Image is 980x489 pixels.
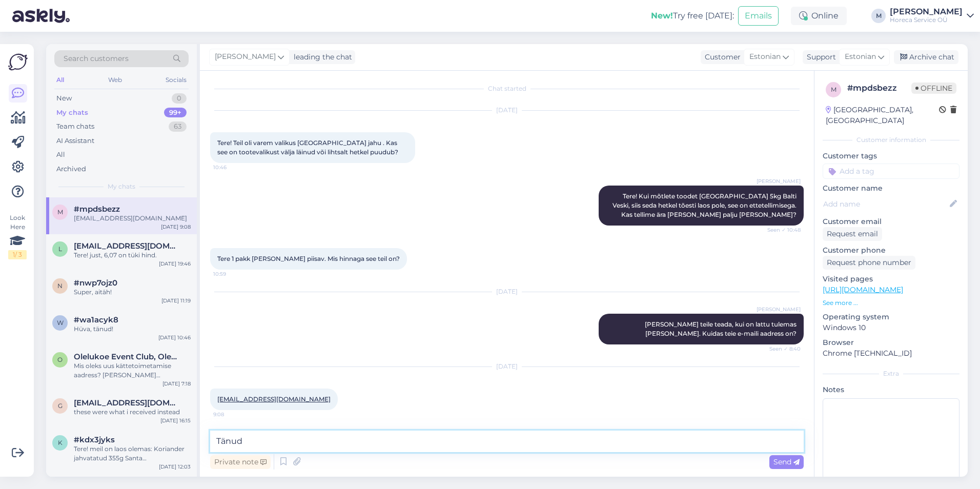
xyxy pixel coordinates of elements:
[164,108,187,118] div: 99+
[773,457,800,466] span: Send
[826,105,939,126] div: [GEOGRAPHIC_DATA], [GEOGRAPHIC_DATA]
[823,216,959,227] p: Customer email
[56,150,65,160] div: All
[64,53,129,64] span: Search customers
[823,183,959,194] p: Customer name
[823,285,903,294] a: [URL][DOMAIN_NAME]
[823,322,959,333] p: Windows 10
[823,384,959,395] p: Notes
[74,435,115,444] span: #kdx3jyks
[210,362,804,371] div: [DATE]
[57,356,63,363] span: O
[74,315,118,324] span: #wa1acyk8
[210,84,804,93] div: Chat started
[74,214,191,223] div: [EMAIL_ADDRESS][DOMAIN_NAME]
[56,164,86,174] div: Archived
[8,213,27,259] div: Look Here
[823,337,959,348] p: Browser
[58,402,63,410] span: g
[871,9,886,23] div: M
[823,164,959,179] input: Add a tag
[161,223,191,231] div: [DATE] 9:08
[54,73,66,87] div: All
[890,8,963,16] div: [PERSON_NAME]
[823,151,959,161] p: Customer tags
[210,287,804,296] div: [DATE]
[757,177,801,185] span: [PERSON_NAME]
[845,51,876,63] span: Estonian
[823,348,959,359] p: Chrome [TECHNICAL_ID]
[74,407,191,417] div: these were what i received instead
[890,16,963,24] div: Horeca Service OÜ
[158,334,191,341] div: [DATE] 10:46
[56,108,88,118] div: My chats
[823,274,959,284] p: Visited pages
[217,255,400,262] span: Tere 1 pakk [PERSON_NAME] piisav. Mis hinnaga see teil on?
[159,260,191,268] div: [DATE] 19:46
[762,345,801,353] span: Seen ✓ 8:40
[56,136,94,146] div: AI Assistant
[210,431,804,452] textarea: Tänud
[74,278,117,288] span: #nwp7ojz0
[74,241,180,251] span: leiuministeerium@outlook.com
[213,411,252,418] span: 9:08
[57,208,63,216] span: m
[8,250,27,259] div: 1 / 3
[74,398,180,407] span: gnr.kid@gmail.com
[823,198,948,210] input: Add name
[823,135,959,145] div: Customer information
[164,73,189,87] div: Socials
[803,52,836,63] div: Support
[823,227,882,241] div: Request email
[56,93,72,104] div: New
[74,205,120,214] span: #mpdsbezz
[169,121,187,132] div: 63
[757,305,801,313] span: [PERSON_NAME]
[823,256,915,270] div: Request phone number
[290,52,352,63] div: leading the chat
[215,51,276,63] span: [PERSON_NAME]
[58,245,62,253] span: l
[213,164,252,171] span: 10:46
[162,380,191,388] div: [DATE] 7:18
[74,324,191,334] div: Hüva, tänud!
[823,369,959,378] div: Extra
[74,361,191,380] div: Mis oleks uus kättetoimetamise aadress? [PERSON_NAME] kliendikaardil muudatused. Kas ettevõte on:...
[217,395,331,403] a: [EMAIL_ADDRESS][DOMAIN_NAME]
[911,83,956,94] span: Offline
[210,106,804,115] div: [DATE]
[57,282,63,290] span: n
[651,11,673,21] b: New!
[749,51,781,63] span: Estonian
[701,52,741,63] div: Customer
[210,455,271,469] div: Private note
[762,226,801,234] span: Seen ✓ 10:48
[823,245,959,256] p: Customer phone
[160,417,191,424] div: [DATE] 16:15
[74,288,191,297] div: Super, aitäh!
[161,297,191,304] div: [DATE] 11:19
[56,121,94,132] div: Team chats
[74,251,191,260] div: Tere! just, 6,07 on tüki hind.
[8,52,28,72] img: Askly Logo
[57,319,64,327] span: w
[108,182,135,191] span: My chats
[74,352,180,361] span: Olelukoe Event Club, OleLukoe Fantazija OÜ
[823,298,959,308] p: See more ...
[847,82,911,94] div: # mpdsbezz
[831,86,836,93] span: m
[651,10,734,22] div: Try free [DATE]:
[823,312,959,322] p: Operating system
[738,6,779,26] button: Emails
[58,439,63,446] span: k
[612,192,798,218] span: Tere! Kui mõtlete toodet [GEOGRAPHIC_DATA] 5kg Balti Veski, siis seda hetkel tõesti laos pole, se...
[645,320,798,337] span: [PERSON_NAME] teile teada, kui on lattu tulemas [PERSON_NAME]. Kuidas teie e-maili aadress on?
[106,73,124,87] div: Web
[217,139,399,156] span: Tere! Teil oli varem valikus [GEOGRAPHIC_DATA] jahu . Kas see on tootevalikust välja läinud või l...
[172,93,187,104] div: 0
[213,270,252,278] span: 10:59
[74,444,191,463] div: Tere! meil on laos olemas: Koriander jahvatatud 355g Santa [PERSON_NAME] terve 270g [GEOGRAPHIC_D...
[890,8,974,24] a: [PERSON_NAME]Horeca Service OÜ
[894,50,958,64] div: Archive chat
[791,7,847,25] div: Online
